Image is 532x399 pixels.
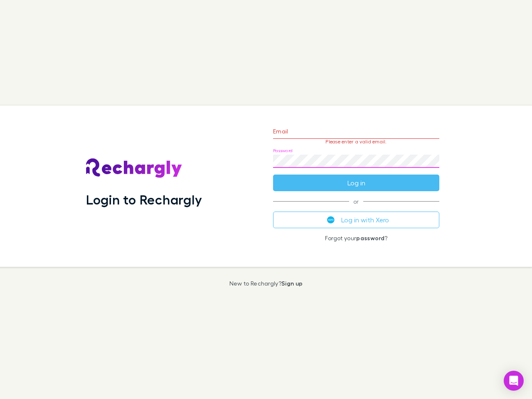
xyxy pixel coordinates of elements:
[273,212,439,228] button: Log in with Xero
[86,192,202,207] h1: Login to Rechargly
[229,280,303,287] p: New to Rechargly?
[356,234,384,241] a: password
[86,158,182,178] img: Rechargly's Logo
[281,280,303,287] a: Sign up
[273,175,439,191] button: Log in
[273,139,439,145] p: Please enter a valid email.
[273,148,293,154] label: Password
[327,216,335,224] img: Xero's logo
[273,235,439,241] p: Forgot your ?
[504,371,524,391] div: Open Intercom Messenger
